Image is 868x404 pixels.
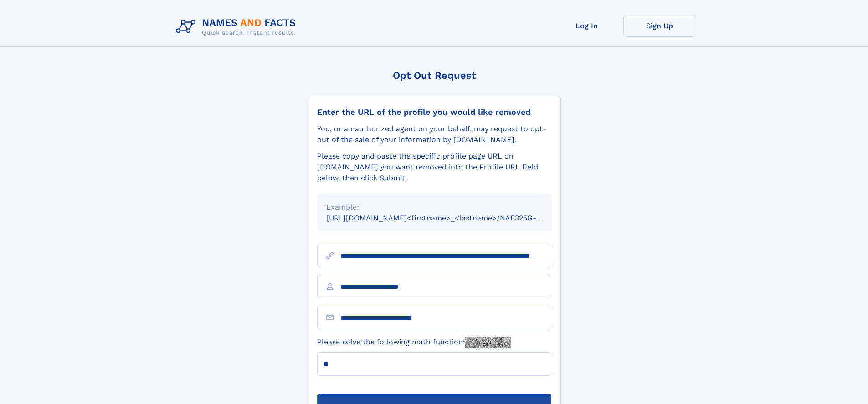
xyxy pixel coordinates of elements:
div: Example: [326,202,542,213]
div: Opt Out Request [308,70,561,81]
img: Logo Names and Facts [172,15,303,39]
div: You, or an authorized agent on your behalf, may request to opt-out of the sale of your informatio... [317,123,551,145]
label: Please solve the following math function: [317,337,511,348]
small: [URL][DOMAIN_NAME]<firstname>_<lastname>/NAF325G-xxxxxxxx [326,214,569,222]
div: Enter the URL of the profile you would like removed [317,107,551,117]
a: Log In [550,15,623,37]
div: Please copy and paste the specific profile page URL on [DOMAIN_NAME] you want removed into the Pr... [317,151,551,184]
a: Sign Up [623,15,696,37]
